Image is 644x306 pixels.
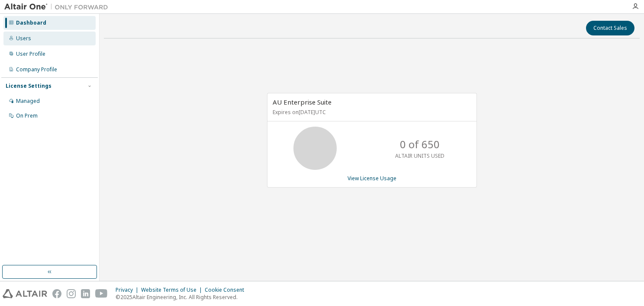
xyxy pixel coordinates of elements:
[3,289,47,298] img: altair_logo.svg
[400,137,440,152] p: 0 of 650
[395,152,444,159] p: ALTAIR UNITS USED
[81,289,90,298] img: linkedin.svg
[95,289,108,298] img: youtube.svg
[6,83,52,89] div: License Settings
[586,21,634,35] button: Contact Sales
[52,289,61,298] img: facebook.svg
[16,51,45,57] div: User Profile
[205,287,249,293] div: Cookie Consent
[16,112,38,119] div: On Prem
[16,35,31,42] div: Users
[273,108,469,116] p: Expires on [DATE] UTC
[4,3,113,11] img: Altair One
[141,287,205,293] div: Website Terms of Use
[16,66,57,73] div: Company Profile
[116,287,141,293] div: Privacy
[273,98,332,106] span: AU Enterprise Suite
[67,289,76,298] img: instagram.svg
[16,98,40,105] div: Managed
[116,293,249,301] p: © 2025 Altair Engineering, Inc. All Rights Reserved.
[348,175,396,182] a: View License Usage
[16,19,46,26] div: Dashboard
